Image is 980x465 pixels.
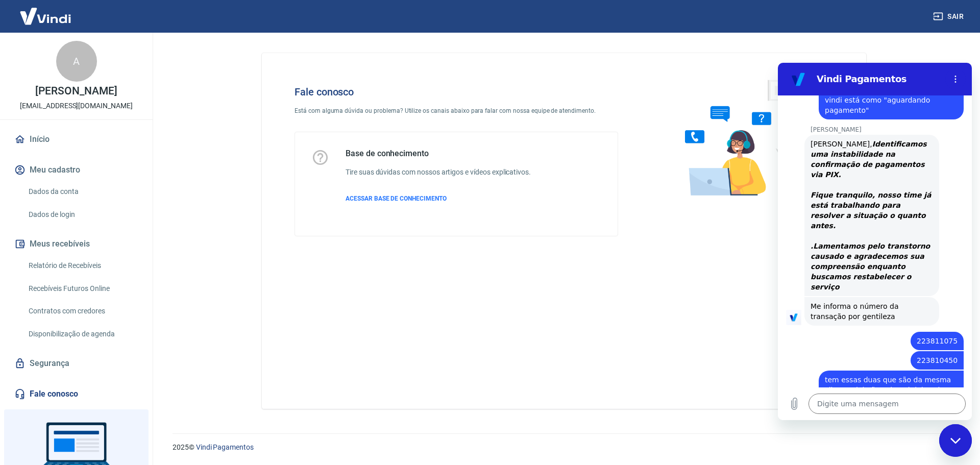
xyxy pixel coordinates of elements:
p: [EMAIL_ADDRESS][DOMAIN_NAME] [20,101,133,111]
span: ACESSAR BASE DE CONHECIMENTO [346,195,447,202]
iframe: Janela de mensagens [778,63,972,420]
h6: Tire suas dúvidas com nossos artigos e vídeos explicativos. [346,167,531,178]
a: Vindi Pagamentos [196,443,254,451]
p: Está com alguma dúvida ou problema? Utilize os canais abaixo para falar com nossa equipe de atend... [295,106,618,115]
p: [PERSON_NAME] [35,86,117,96]
a: Relatório de Recebíveis [24,255,140,276]
a: Dados de login [24,204,140,225]
iframe: Botão para abrir a janela de mensagens, conversa em andamento [939,424,972,457]
img: Fale conosco [665,69,820,206]
p: 2025 © [173,442,955,453]
img: Vindi [12,1,79,32]
a: Início [12,128,140,151]
a: Contratos com credores [24,301,140,322]
a: Fale conosco [12,383,140,405]
button: Sair [931,7,968,26]
div: A [56,41,97,82]
a: Disponibilização de agenda [24,324,140,345]
a: Dados da conta [24,181,140,202]
h4: Fale conosco [295,86,618,98]
h5: Base de conhecimento [346,149,531,159]
a: ACESSAR BASE DE CONHECIMENTO [346,194,531,203]
button: Meu cadastro [12,159,140,181]
a: Segurança [12,352,140,375]
a: Recebíveis Futuros Online [24,278,140,299]
button: Meus recebíveis [12,233,140,255]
